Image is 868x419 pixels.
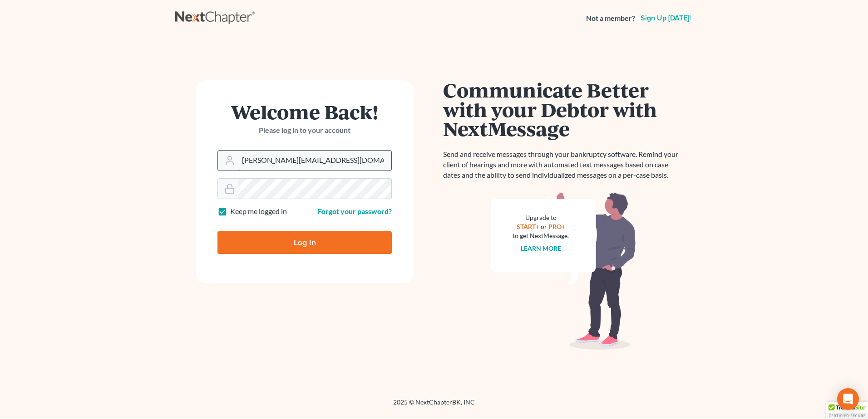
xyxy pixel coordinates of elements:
[513,213,569,222] div: Upgrade to
[491,191,636,350] img: nextmessage_bg-59042aed3d76b12b5cd301f8e5b87938c9018125f34e5fa2b7a6b67550977c72.svg
[639,15,693,22] a: Sign up [DATE]!
[443,80,684,138] h1: Communicate Better with your Debtor with NextMessage
[517,223,539,230] a: START+
[541,223,547,230] span: or
[513,231,569,240] div: to get NextMessage.
[548,223,565,230] a: PRO+
[837,388,859,410] div: Open Intercom Messenger
[175,398,693,414] div: 2025 © NextChapterBK, INC
[230,206,287,217] label: Keep me logged in
[238,151,391,171] input: Email Address
[826,402,868,419] div: TrustedSite Certified
[217,102,392,122] h1: Welcome Back!
[217,231,392,254] input: Log In
[521,244,561,252] a: Learn more
[217,125,392,136] p: Please log in to your account
[318,207,392,215] a: Forgot your password?
[443,149,684,180] p: Send and receive messages through your bankruptcy software. Remind your client of hearings and mo...
[586,13,635,24] strong: Not a member?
